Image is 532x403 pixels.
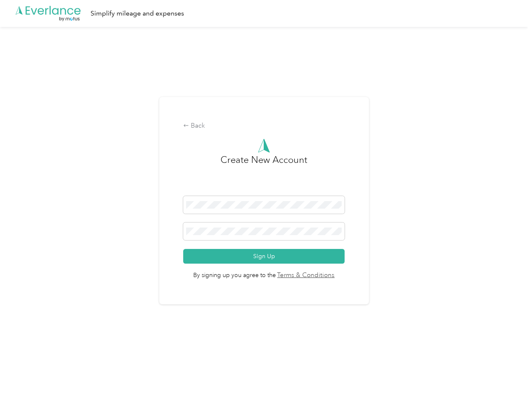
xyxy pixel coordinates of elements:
[183,121,345,131] div: Back
[276,271,335,280] a: Terms & Conditions
[221,153,307,196] h3: Create New Account
[183,249,345,264] button: Sign Up
[183,264,345,280] span: By signing up you agree to the
[91,8,184,19] div: Simplify mileage and expenses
